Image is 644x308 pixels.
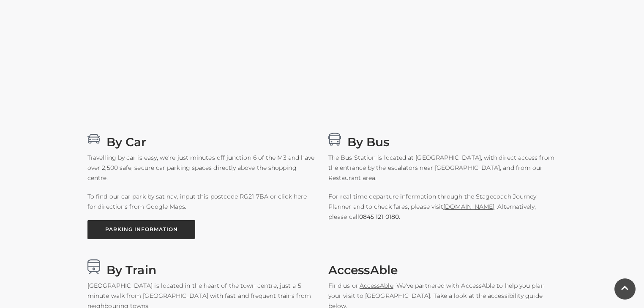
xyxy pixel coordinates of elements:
[328,259,557,274] h3: AccessAble
[328,191,557,222] p: For real time departure information through the Stagecoach Journey Planner and to check fares, pl...
[87,259,316,274] h3: By Train
[87,220,195,239] a: PARKING INFORMATION
[87,131,316,146] h3: By Car
[87,153,316,183] p: Travelling by car is easy, we're just minutes off junction 6 of the M3 and have over 2,500 safe, ...
[328,131,557,146] h3: By Bus
[359,212,399,222] a: 0845 121 0180
[328,153,557,183] p: The Bus Station is located at [GEOGRAPHIC_DATA], with direct access from the entrance by the esca...
[87,191,316,212] p: To find our car park by sat nav, input this postcode RG21 7BA or click here for directions from G...
[360,282,393,289] a: AccessAble
[443,203,494,210] a: [DOMAIN_NAME]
